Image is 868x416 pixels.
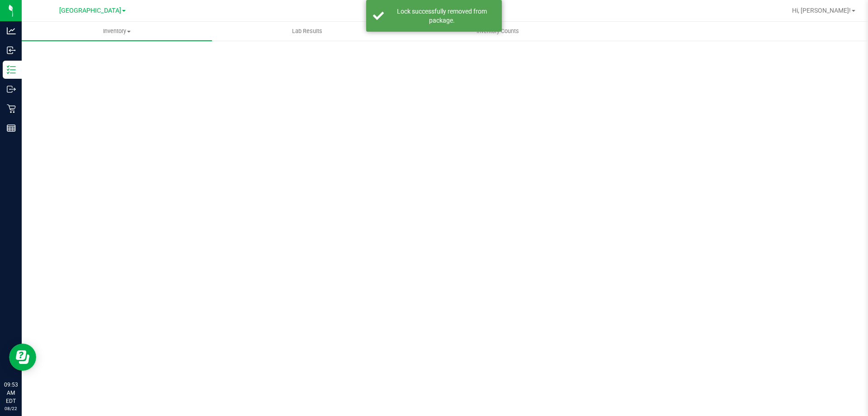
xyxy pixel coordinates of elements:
[4,381,18,405] p: 09:53 AM EDT
[280,27,335,35] span: Lab Results
[7,124,16,133] inline-svg: Reports
[7,104,16,113] inline-svg: Retail
[792,7,851,14] span: Hi, [PERSON_NAME]!
[7,26,16,35] inline-svg: Analytics
[22,22,212,41] a: Inventory
[59,7,121,14] span: [GEOGRAPHIC_DATA]
[9,344,36,371] iframe: Resource center
[4,405,18,412] p: 08/22
[7,46,16,55] inline-svg: Inbound
[389,7,495,25] div: Lock successfully removed from package.
[7,85,16,94] inline-svg: Outbound
[22,27,212,35] span: Inventory
[7,65,16,74] inline-svg: Inventory
[212,22,402,41] a: Lab Results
